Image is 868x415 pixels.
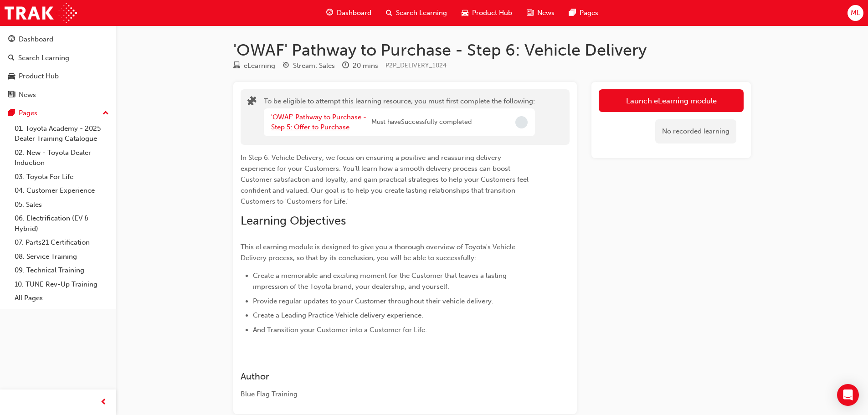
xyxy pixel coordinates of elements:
[569,7,576,19] span: pages-icon
[293,61,335,71] div: Stream: Sales
[253,272,508,291] span: Create a memorable and exciting moment for the Customer that leaves a lasting impression of the T...
[11,277,113,292] a: 10. TUNE Rev-Up Training
[519,4,562,22] a: news-iconNews
[462,7,468,19] span: car-icon
[396,8,447,18] span: Search Learning
[271,113,366,132] a: 'OWAF' Pathway to Purchase - Step 5: Offer to Purchase
[837,384,859,406] div: Open Intercom Messenger
[353,61,378,71] div: 20 mins
[103,108,109,119] span: up-icon
[19,34,53,45] div: Dashboard
[4,87,113,103] a: News
[599,89,744,112] button: Launch eLearning module
[5,3,77,23] img: Trak
[19,108,37,118] div: Pages
[11,236,113,250] a: 07. Parts21 Certification
[472,8,512,18] span: Product Hub
[851,8,860,18] span: ML
[241,371,537,382] h3: Author
[4,29,113,105] button: DashboardSearch LearningProduct HubNews
[264,96,535,138] div: To be eligible to attempt this learning resource, you must first complete the following:
[253,311,423,319] span: Create a Leading Practice Vehicle delivery experience.
[580,8,598,18] span: Pages
[337,8,371,18] span: Dashboard
[11,146,113,170] a: 02. New - Toyota Dealer Induction
[562,4,606,22] a: pages-iconPages
[342,60,378,72] div: Duration
[537,8,555,18] span: News
[253,326,427,334] span: And Transition your Customer into a Customer for Life.
[253,297,493,305] span: Provide regular updates to your Customer throughout their vehicle delivery.
[19,90,36,100] div: News
[8,109,15,118] span: pages-icon
[11,122,113,146] a: 01. Toyota Academy - 2025 Dealer Training Catalogue
[11,211,113,236] a: 06. Electrification (EV & Hybrid)
[4,50,113,67] a: Search Learning
[386,7,392,19] span: search-icon
[11,170,113,184] a: 03. Toyota For Life
[19,71,59,82] div: Product Hub
[8,91,15,99] span: news-icon
[8,54,15,62] span: search-icon
[11,291,113,305] a: All Pages
[454,4,519,22] a: car-iconProduct Hub
[11,263,113,277] a: 09. Technical Training
[4,105,113,122] button: Pages
[241,214,346,228] span: Learning Objectives
[233,62,240,70] span: learningResourceType_ELEARNING-icon
[8,72,15,81] span: car-icon
[241,243,517,262] span: This eLearning module is designed to give you a thorough overview of Toyota's Vehicle Delivery pr...
[11,184,113,198] a: 04. Customer Experience
[8,36,15,44] span: guage-icon
[11,250,113,264] a: 08. Service Training
[379,4,454,22] a: search-iconSearch Learning
[282,62,289,70] span: target-icon
[100,397,107,408] span: prev-icon
[655,119,736,143] div: No recorded learning
[241,154,530,205] span: In Step 6: Vehicle Delivery, we focus on ensuring a positive and reassuring delivery experience f...
[527,7,534,19] span: news-icon
[233,40,751,60] h1: 'OWAF' Pathway to Purchase - Step 6: Vehicle Delivery
[4,68,113,85] a: Product Hub
[371,117,472,128] span: Must have Successfully completed
[241,389,537,400] div: Blue Flag Training
[4,31,113,48] a: Dashboard
[18,53,69,63] div: Search Learning
[244,61,275,71] div: eLearning
[11,198,113,212] a: 05. Sales
[326,7,333,19] span: guage-icon
[515,116,528,128] span: Incomplete
[385,61,447,69] span: Learning resource code
[247,97,257,108] span: puzzle-icon
[233,60,275,72] div: Type
[282,60,335,72] div: Stream
[847,5,863,21] button: ML
[342,62,349,70] span: clock-icon
[319,4,379,22] a: guage-iconDashboard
